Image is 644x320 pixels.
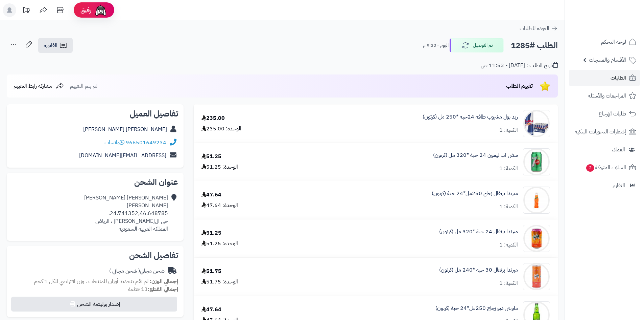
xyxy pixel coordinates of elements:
img: 1747574773-e61c9a19-4e83-4320-9f6a-9483b2a3-90x90.jpg [523,187,550,214]
span: العودة للطلبات [520,24,549,33]
img: logo-2.png [598,19,638,33]
div: الكمية: 1 [499,126,518,134]
div: الكمية: 1 [499,165,518,172]
a: العملاء [569,142,640,158]
div: 47.64 [201,191,221,199]
div: 235.00 [201,114,225,122]
img: 1747540602-UsMwFj3WdUIJzISPTZ6ZIXs6lgAaNT6J-90x90.jpg [523,148,550,175]
span: ( شحن مجاني ) [109,267,140,275]
a: سفن اب ليمون 24 حبة *320 مل (كرتون) [433,151,518,159]
a: ريد بول مشروب طاقة 24حبة *250 مل (كرتون) [423,113,518,121]
small: اليوم - 9:30 م [423,42,449,49]
h2: تفاصيل العميل [12,110,178,118]
a: ميرندا برتقال 24 حبة *320 مل (كرتون) [439,228,518,236]
span: الفاتورة [44,41,57,49]
a: ميرندا برتقال 30 حبة *240 مل (كرتون) [439,266,518,274]
a: واتساب [104,138,124,147]
span: 2 [586,164,594,172]
a: [EMAIL_ADDRESS][DOMAIN_NAME] [79,151,166,159]
div: شحن مجاني [109,267,165,275]
button: تم التوصيل [450,38,504,52]
span: التقارير [612,181,625,190]
img: ai-face.png [94,3,108,17]
div: الوحدة: 51.25 [201,163,238,171]
span: تقييم الطلب [506,82,533,90]
a: الفاتورة [38,38,73,53]
span: لم تقم بتحديد أوزان للمنتجات ، وزن افتراضي للكل 1 كجم [34,277,148,285]
div: 51.25 [201,153,221,161]
span: مشاركة رابط التقييم [14,82,52,90]
span: إشعارات التحويلات البنكية [575,127,626,136]
div: الوحدة: 47.64 [201,201,238,209]
span: السلات المتروكة [586,163,626,172]
a: ماونتن ديو زجاج 250مل*24 حبة (كرتون) [435,304,518,312]
a: لوحة التحكم [569,34,640,50]
a: تحديثات المنصة [18,3,35,19]
span: طلبات الإرجاع [599,109,626,119]
span: الأقسام والمنتجات [589,55,626,65]
div: الكمية: 1 [499,203,518,211]
small: 13 قطعة [128,285,178,293]
a: التقارير [569,177,640,194]
a: ميرندا برتقال زجاج 250مل*24 حبة (كرتون) [432,190,518,197]
div: الوحدة: 51.75 [201,278,238,286]
span: لم يتم التقييم [70,82,97,90]
h2: عنوان الشحن [12,178,178,186]
div: 47.64 [201,306,221,314]
a: طلبات الإرجاع [569,106,640,122]
img: 1747575099-708d6832-587f-4e09-b83f-3e8e36d0-90x90.jpg [523,225,550,252]
a: السلات المتروكة2 [569,159,640,176]
div: [PERSON_NAME] [PERSON_NAME] [PERSON_NAME] 24.741352,46.648785، حي ال[PERSON_NAME] ، الرياض المملك... [84,194,168,233]
span: العملاء [612,145,625,154]
div: الكمية: 1 [499,241,518,249]
a: الطلبات [569,70,640,86]
div: 51.25 [201,229,221,237]
div: 51.75 [201,268,221,275]
a: العودة للطلبات [520,24,558,33]
h2: تفاصيل الشحن [12,251,178,259]
div: تاريخ الطلب : [DATE] - 11:53 ص [481,62,558,69]
a: إشعارات التحويلات البنكية [569,124,640,140]
img: 1747538913-61wd3DK76VL._AC_SX679-90x90.jpg [523,110,550,137]
span: المراجعات والأسئلة [588,91,626,101]
a: 966501649234 [126,138,166,147]
img: 1747575307-012000057250_1-90x90.jpg [523,263,550,290]
div: الوحدة: 235.00 [201,125,241,133]
a: [PERSON_NAME] [PERSON_NAME] [83,125,167,133]
div: الكمية: 1 [499,279,518,287]
div: الوحدة: 51.25 [201,240,238,248]
span: لوحة التحكم [601,37,626,47]
span: الطلبات [611,73,626,83]
a: مشاركة رابط التقييم [14,82,64,90]
button: إصدار بوليصة الشحن [11,297,177,312]
h2: الطلب #1285 [511,39,558,52]
a: المراجعات والأسئلة [569,88,640,104]
strong: إجمالي الوزن: [150,277,178,285]
strong: إجمالي القطع: [148,285,178,293]
span: رفيق [80,6,91,14]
